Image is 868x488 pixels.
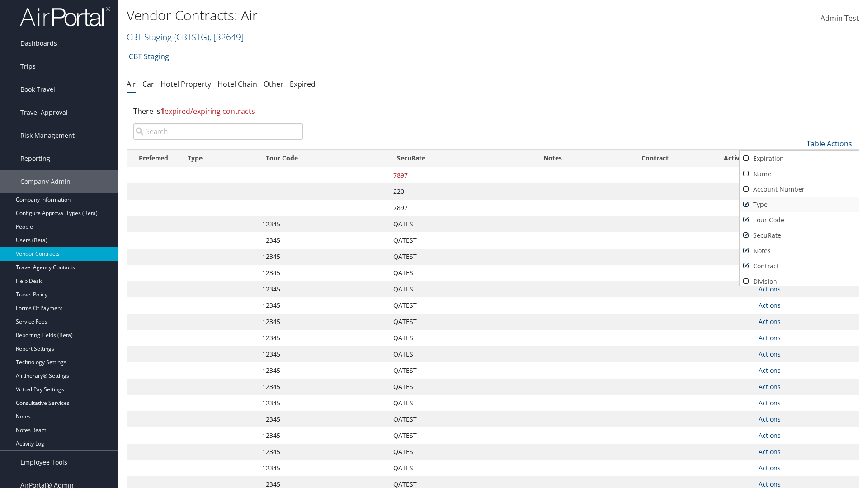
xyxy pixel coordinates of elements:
[20,6,110,27] img: airportal-logo.png
[20,78,55,101] span: Book Travel
[20,32,57,55] span: Dashboards
[20,101,68,124] span: Travel Approval
[740,228,859,243] a: SecuRate
[740,243,859,258] a: Notes
[20,170,71,193] span: Company Admin
[740,151,859,166] a: Expiration
[20,124,75,147] span: Risk Management
[740,274,859,289] a: Division
[740,197,859,212] a: Type
[740,166,859,182] a: Name
[20,147,50,170] span: Reporting
[740,258,859,274] a: Contract
[740,212,859,228] a: Tour Code
[20,451,67,474] span: Employee Tools
[20,55,36,78] span: Trips
[740,182,859,197] a: Account Number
